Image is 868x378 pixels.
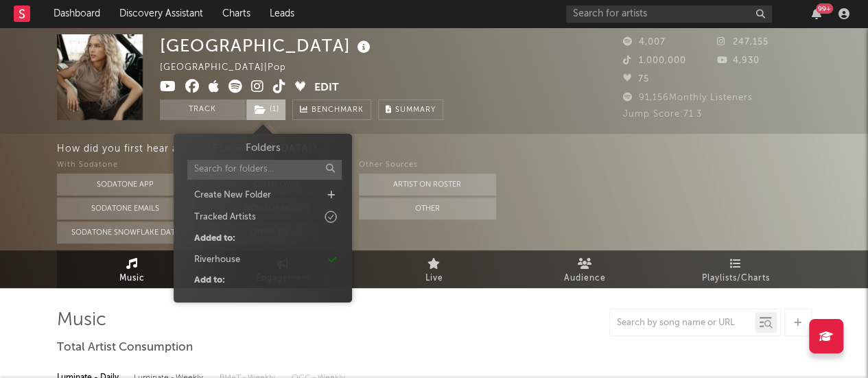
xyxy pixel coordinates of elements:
span: Benchmark [312,102,364,119]
input: Search for folders... [187,160,342,180]
button: Edit [314,80,339,97]
span: Music [119,270,145,287]
div: A&R Watch [194,295,240,309]
div: Added to: [194,232,235,246]
h3: Folders [245,141,280,156]
div: With Sodatone [57,157,194,174]
div: Tracked Artists [194,211,256,224]
span: Playlists/Charts [702,270,770,287]
span: 75 [623,75,649,84]
div: [GEOGRAPHIC_DATA] | Pop [160,60,302,76]
button: Artist on Roster [359,174,496,196]
span: Summary [395,106,436,114]
span: Audience [564,270,606,287]
span: ( 1 ) [246,99,286,120]
span: 4,930 [717,56,760,65]
span: Jump Score: 71.3 [623,110,702,119]
a: Benchmark [292,99,371,120]
span: 1,000,000 [623,56,686,65]
a: Live [359,250,510,288]
a: Music [57,250,208,288]
a: Playlists/Charts [661,250,812,288]
div: 99 + [816,3,833,14]
button: Other [359,198,496,220]
div: Riverhouse [194,253,240,267]
div: [GEOGRAPHIC_DATA] [160,34,374,57]
button: Sodatone Snowflake Data [57,222,194,244]
button: 99+ [812,8,821,19]
button: Summary [378,99,443,120]
span: 247,155 [717,38,769,47]
input: Search for artists [566,5,772,23]
a: Audience [510,250,661,288]
button: Sodatone App [57,174,194,196]
input: Search by song name or URL [610,318,755,329]
div: Create New Folder [194,189,271,202]
button: Track [160,99,246,120]
button: (1) [246,99,285,120]
div: Add to: [194,274,225,287]
span: Live [425,270,443,287]
button: Sodatone Emails [57,198,194,220]
span: 91,156 Monthly Listeners [623,93,753,102]
div: Other Sources [359,157,496,174]
span: 4,007 [623,38,666,47]
span: Total Artist Consumption [57,340,193,356]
